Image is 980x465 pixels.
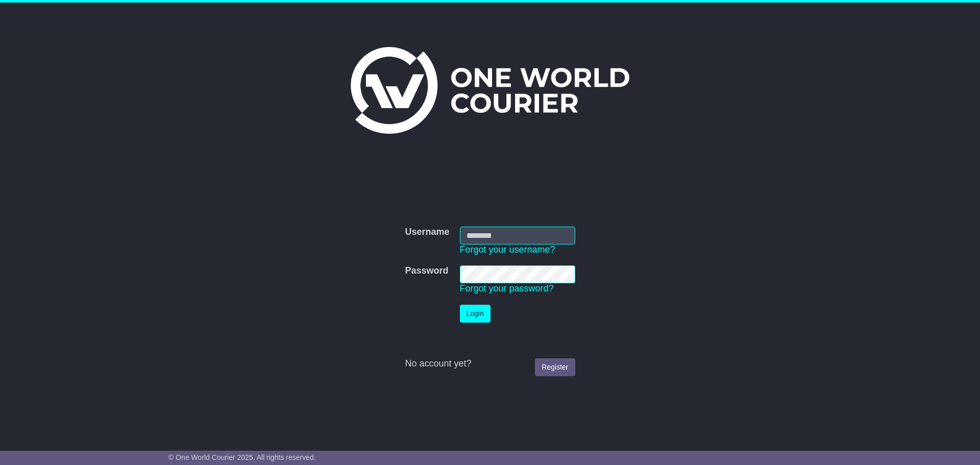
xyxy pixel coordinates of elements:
label: Password [405,265,448,277]
a: Register [535,358,575,376]
label: Username [405,227,449,238]
img: One World [351,47,629,134]
span: © One World Courier 2025. All rights reserved. [168,453,316,461]
a: Forgot your password? [460,283,554,293]
a: Forgot your username? [460,244,555,255]
button: Login [460,305,491,323]
div: No account yet? [405,358,575,370]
